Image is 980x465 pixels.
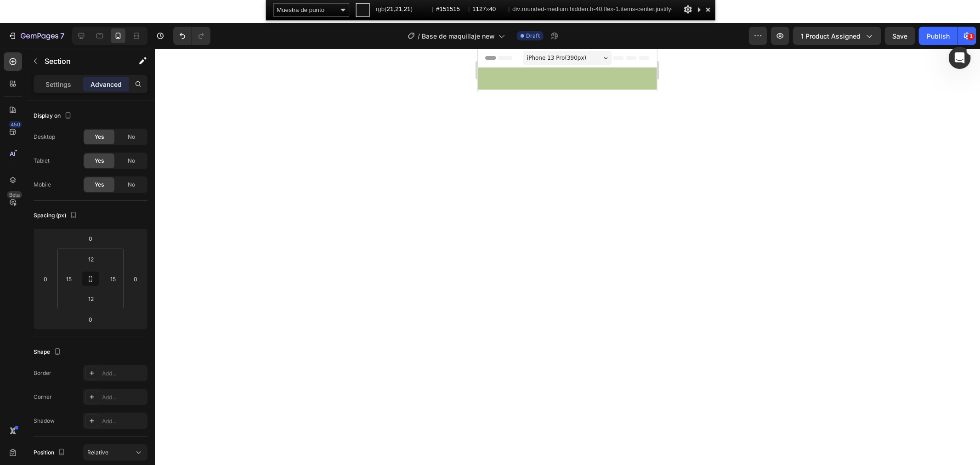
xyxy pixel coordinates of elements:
[34,393,52,401] div: Corner
[472,3,505,16] span: x
[108,54,146,60] div: Palabras clave
[82,292,100,306] input: 12px
[95,157,104,165] span: Yes
[395,6,402,13] span: 21
[102,393,145,402] div: Add...
[4,27,68,45] button: 7
[106,272,120,286] input: 15px
[34,133,55,141] div: Desktop
[793,27,881,45] button: 1 product assigned
[34,369,51,377] div: Border
[512,3,783,16] span: div
[129,272,142,286] input: 0
[45,79,71,89] p: Settings
[478,49,657,92] iframe: Design area
[82,252,100,266] input: 12px
[34,110,74,122] div: Display on
[34,181,51,189] div: Mobile
[34,417,55,425] div: Shadow
[919,27,957,45] button: Publish
[102,417,145,425] div: Add...
[472,6,486,13] span: 1127
[682,3,692,16] div: Opciones
[508,6,510,13] span: |
[48,54,70,60] div: Dominio
[81,232,100,245] input: 0
[39,272,52,286] input: 0
[34,447,67,459] div: Position
[87,449,108,456] span: Relative
[45,56,120,67] p: Section
[81,312,100,326] input: 0
[436,3,465,16] span: #151515
[376,3,430,16] span: rgb( , , )
[34,346,63,358] div: Shape
[468,6,470,13] span: |
[422,31,495,41] span: Base de maquillaje new
[968,33,975,40] span: 1
[60,30,64,41] p: 7
[95,181,104,189] span: Yes
[949,47,971,69] iframe: Intercom live chat
[95,133,104,141] span: Yes
[128,157,135,165] span: No
[7,191,22,198] div: Beta
[801,31,861,41] span: 1 product assigned
[62,272,76,286] input: 15px
[128,133,135,141] span: No
[34,157,50,165] div: Tablet
[418,31,420,41] span: /
[489,6,496,13] span: 40
[173,27,210,45] div: Undo/Redo
[432,6,433,13] span: |
[34,210,79,222] div: Spacing (px)
[98,53,105,61] img: tab_keywords_by_traffic_grey.svg
[38,53,45,61] img: tab_domain_overview_orange.svg
[91,79,122,89] p: Advanced
[885,27,915,45] button: Save
[403,6,410,13] span: 21
[703,3,713,16] div: Cerrar y detener la selección
[526,32,540,40] span: Draft
[128,181,135,189] span: No
[893,32,908,40] span: Save
[83,444,147,461] button: Relative
[520,6,783,13] span: .rounded-medium.hidden.h-40.flex-1.items-center.justify-center.px-16.after:[DOMAIN_NAME]:flex
[386,6,393,13] span: 21
[102,369,145,378] div: Add...
[9,121,22,128] div: 450
[695,3,703,16] div: Contraer este panel
[927,31,950,41] div: Publish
